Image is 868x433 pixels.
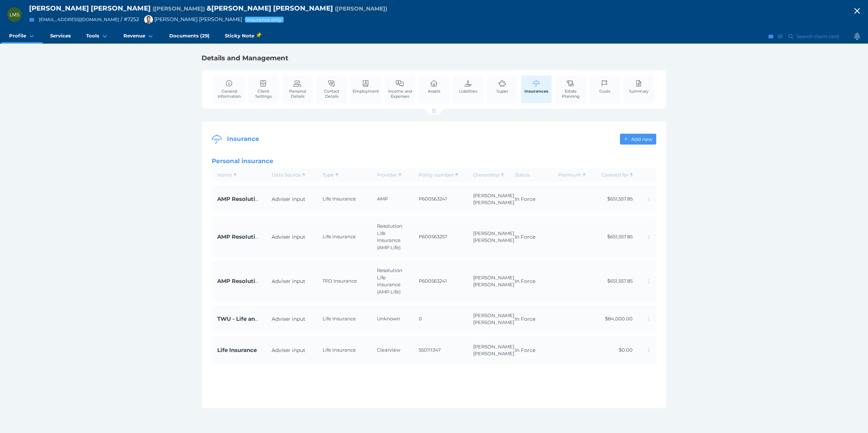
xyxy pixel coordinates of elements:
[521,76,552,103] a: Insurances
[27,15,36,24] button: Email
[473,193,514,206] span: [PERSON_NAME] [PERSON_NAME]
[607,278,633,284] span: $651,557.85
[468,168,510,182] th: Ownership
[9,12,19,17] span: LMS
[217,347,257,353] span: Life Insurance
[144,15,153,24] img: Brad Bond
[377,316,400,321] span: Unknown
[377,223,402,250] span: Resolution Life Insurance (AMP Life)
[153,5,205,12] span: Preferred name
[353,89,379,94] span: Employment
[591,168,638,182] th: Covered for
[217,315,272,322] span: TWU - Life and TPD
[619,347,633,353] span: $0.00
[39,17,119,22] a: [EMAIL_ADDRESS][DOMAIN_NAME]
[50,33,71,39] span: Services
[7,7,22,22] div: Lisa Michelle Smith
[372,168,413,182] th: Provider
[227,135,259,143] span: Insurance
[509,168,551,182] th: Status
[473,275,514,288] span: [PERSON_NAME] [PERSON_NAME]
[207,4,333,12] span: & [PERSON_NAME] [PERSON_NAME]
[515,196,535,202] span: In Force
[323,196,356,202] span: Life Insurance
[515,347,535,353] span: In Force
[272,234,305,240] span: Adviser input
[495,76,510,98] a: Super
[250,89,277,99] span: Client Settings
[767,32,775,41] button: Email
[377,196,388,202] span: AMP
[473,344,514,357] span: [PERSON_NAME] [PERSON_NAME]
[248,76,279,103] a: Client Settings
[272,196,305,202] span: Adviser input
[629,89,649,94] span: Summary
[627,76,650,98] a: Summary
[473,230,514,243] span: [PERSON_NAME] [PERSON_NAME]
[323,234,356,239] span: Life Insurance
[795,33,842,39] span: Search client card
[419,196,447,202] span: P600563241
[121,16,139,23] span: / # 7252
[386,89,413,99] span: Income and Expenses
[9,33,26,39] span: Profile
[214,76,244,103] a: General Information
[162,29,217,44] a: Documents (29)
[419,347,441,353] span: 550111347
[419,278,447,284] span: P600563241
[597,76,612,98] a: Goals
[515,278,535,284] span: In Force
[473,312,514,325] span: [PERSON_NAME] [PERSON_NAME]
[607,234,633,239] span: $651,557.85
[284,89,311,99] span: Personal Details
[551,168,591,182] th: Premium
[272,316,305,322] span: Adviser input
[620,134,656,145] button: Add new
[316,76,347,103] a: Contact Details
[413,168,468,182] th: Policy number
[515,234,535,240] span: In Force
[457,76,479,98] a: Liabilities
[42,29,78,44] a: Services
[607,196,633,202] span: $651,557.85
[323,316,356,321] span: Life Insurance
[246,17,282,23] span: Insurance only
[557,89,584,99] span: Estate Planning
[351,76,381,98] a: Employment
[426,76,442,98] a: Assets
[323,347,356,353] span: Life Insurance
[217,195,275,202] span: AMP Resolution Life
[202,54,666,62] h1: Details and Management
[377,347,400,353] span: Clearview
[225,32,261,40] span: Sticky Note
[282,76,313,103] a: Personal Details
[630,136,656,142] span: Add new
[785,32,843,41] button: Search client card
[116,29,162,44] a: Revenue
[212,168,266,182] th: Name
[318,89,345,99] span: Contact Details
[515,316,535,322] span: In Force
[335,5,387,12] span: Preferred name
[86,33,99,39] span: Tools
[317,168,372,182] th: Type
[419,234,447,239] span: P600563257
[141,16,242,23] span: [PERSON_NAME] [PERSON_NAME]
[777,32,784,41] button: SMS
[523,89,550,94] span: Insurances
[272,278,305,284] span: Adviser input
[605,316,633,321] span: $84,000.00
[555,76,586,103] a: Estate Planning
[385,76,415,103] a: Income and Expenses
[123,33,145,39] span: Revenue
[272,347,305,353] span: Adviser input
[266,168,317,182] th: Data Source
[459,89,477,94] span: Liabilities
[323,278,357,284] span: TPD Insurance
[212,157,273,165] span: Personal insurance
[169,33,210,39] span: Documents (29)
[216,89,243,99] span: General Information
[496,89,508,94] span: Super
[217,278,275,284] span: AMP Resolution Life
[1,29,42,44] a: Profile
